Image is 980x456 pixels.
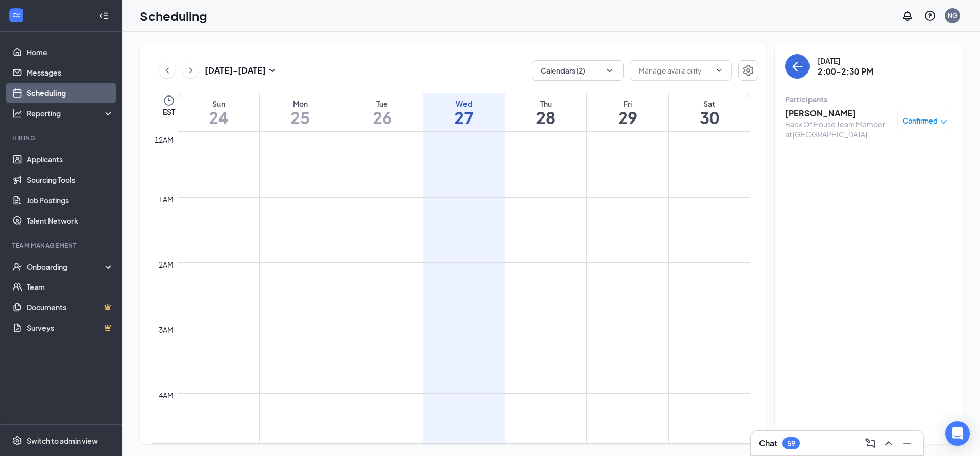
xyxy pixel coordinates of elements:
[27,190,114,210] a: Job Postings
[205,65,266,76] h3: [DATE] - [DATE]
[587,109,668,126] h1: 29
[27,42,114,62] a: Home
[423,99,504,109] div: Wed
[532,60,624,81] button: Calendars (2)ChevronDown
[715,66,723,75] svg: ChevronDown
[341,93,423,131] a: August 26, 2025
[862,435,878,451] button: ComposeMessage
[945,421,970,446] div: Open Intercom Messenger
[12,436,22,446] svg: Settings
[11,10,21,20] svg: WorkstreamLogo
[157,324,176,335] div: 3am
[791,60,803,73] svg: ArrowLeft
[785,119,892,139] div: Back Of House Team Member at [GEOGRAPHIC_DATA]
[605,65,615,76] svg: ChevronDown
[162,64,173,77] svg: ChevronLeft
[153,134,176,146] div: 12am
[785,108,892,119] h3: [PERSON_NAME]
[759,438,777,449] h3: Chat
[260,99,341,109] div: Mon
[27,436,98,446] div: Switch to admin view
[785,54,810,79] button: back-button
[341,109,423,126] h1: 26
[738,60,758,81] button: Settings
[140,7,207,25] h1: Scheduling
[423,93,504,131] a: August 27, 2025
[12,261,22,272] svg: UserCheck
[785,94,952,104] div: Participants
[864,437,876,449] svg: ComposeMessage
[186,64,196,77] svg: ChevronRight
[27,277,114,297] a: Team
[266,64,278,77] svg: SmallChevronDown
[818,56,873,66] div: [DATE]
[639,65,711,76] input: Manage availability
[160,63,175,78] button: ChevronLeft
[901,10,914,22] svg: Notifications
[505,109,586,126] h1: 28
[948,11,958,20] div: NG
[260,109,341,126] h1: 25
[163,94,175,107] svg: Clock
[587,99,668,109] div: Fri
[260,93,341,131] a: August 25, 2025
[505,93,586,131] a: August 28, 2025
[423,109,504,126] h1: 27
[27,261,105,272] div: Onboarding
[787,439,795,448] div: 59
[27,318,114,338] a: SurveysCrown
[883,437,895,449] svg: ChevronUp
[178,99,259,109] div: Sun
[27,170,114,190] a: Sourcing Tools
[587,93,668,131] a: August 29, 2025
[27,62,114,83] a: Messages
[12,108,22,118] svg: Analysis
[27,149,114,170] a: Applicants
[27,108,114,118] div: Reporting
[669,99,750,109] div: Sat
[12,241,112,250] div: Team Management
[880,435,897,451] button: ChevronUp
[157,259,176,270] div: 2am
[12,134,112,142] div: Hiring
[924,10,936,22] svg: QuestionInfo
[669,93,750,131] a: August 30, 2025
[505,99,586,109] div: Thu
[903,116,938,126] span: Confirmed
[157,194,176,205] div: 1am
[899,435,915,451] button: Minimize
[183,63,199,78] button: ChevronRight
[940,118,947,126] span: down
[341,99,423,109] div: Tue
[178,109,259,126] h1: 24
[818,66,873,77] h3: 2:00-2:30 PM
[163,107,175,117] span: EST
[27,210,114,231] a: Talent Network
[901,437,913,449] svg: Minimize
[157,390,176,401] div: 4am
[99,11,109,21] svg: Collapse
[27,83,114,103] a: Scheduling
[178,93,259,131] a: August 24, 2025
[27,297,114,318] a: DocumentsCrown
[669,109,750,126] h1: 30
[742,64,754,77] svg: Settings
